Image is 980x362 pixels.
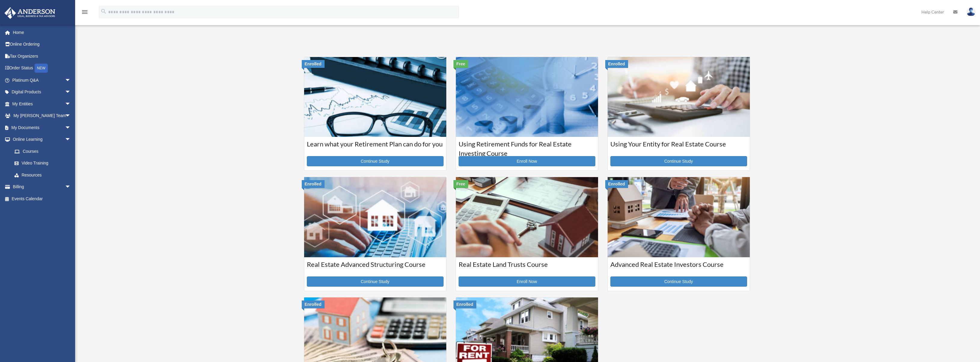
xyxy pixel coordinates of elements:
[4,86,80,98] a: Digital Productsarrow_drop_down
[453,300,476,308] div: Enrolled
[307,276,444,287] a: Continue Study
[4,62,80,74] a: Order StatusNEW
[65,74,77,86] span: arrow_drop_down
[81,11,88,16] a: menu
[302,60,325,68] div: Enrolled
[610,276,747,287] a: Continue Study
[4,98,80,110] a: My Entitiesarrow_drop_down
[302,180,325,188] div: Enrolled
[4,110,80,122] a: My [PERSON_NAME] Teamarrow_drop_down
[307,260,444,275] h3: Real Estate Advanced Structuring Course
[459,156,595,166] a: Enroll Now
[3,7,57,19] img: Anderson Advisors Platinum Portal
[65,134,77,146] span: arrow_drop_down
[610,156,747,166] a: Continue Study
[459,276,595,287] a: Enroll Now
[8,169,80,181] a: Resources
[610,140,747,155] h3: Using Your Entity for Real Estate Course
[4,193,80,205] a: Events Calendar
[4,122,80,134] a: My Documentsarrow_drop_down
[307,156,444,166] a: Continue Study
[65,86,77,98] span: arrow_drop_down
[453,60,469,68] div: Free
[605,60,628,68] div: Enrolled
[65,110,77,122] span: arrow_drop_down
[4,74,80,86] a: Platinum Q&Aarrow_drop_down
[966,8,975,16] img: User Pic
[4,26,80,38] a: Home
[65,181,77,193] span: arrow_drop_down
[81,8,88,16] i: menu
[4,134,80,146] a: Online Learningarrow_drop_down
[459,260,595,275] h3: Real Estate Land Trusts Course
[610,260,747,275] h3: Advanced Real Estate Investors Course
[100,8,107,15] i: search
[605,180,628,188] div: Enrolled
[307,140,444,155] h3: Learn what your Retirement Plan can do for you
[65,98,77,110] span: arrow_drop_down
[4,181,80,193] a: Billingarrow_drop_down
[8,157,80,169] a: Video Training
[35,64,48,73] div: NEW
[4,50,80,62] a: Tax Organizers
[453,180,469,188] div: Free
[459,140,595,155] h3: Using Retirement Funds for Real Estate Investing Course
[65,122,77,134] span: arrow_drop_down
[302,300,325,308] div: Enrolled
[8,145,77,157] a: Courses
[4,38,80,50] a: Online Ordering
